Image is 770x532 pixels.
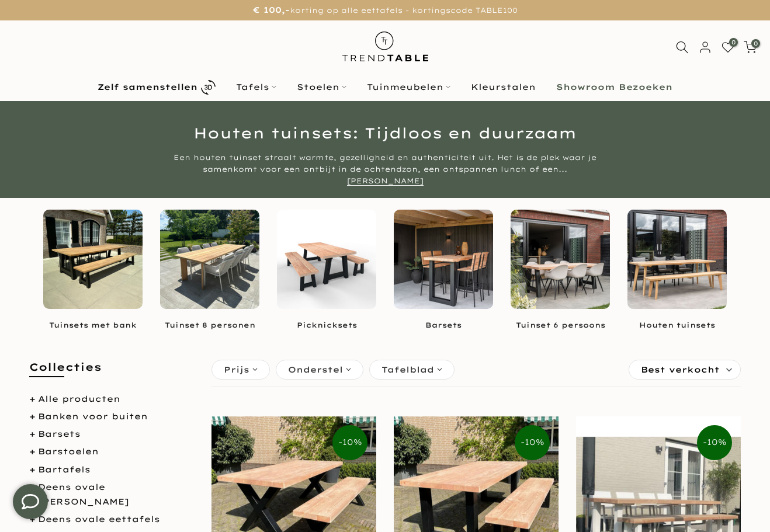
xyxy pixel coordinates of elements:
div: Een houten tuinset straalt warmte, gezelligheid en authenticiteit uit. Het is de plek waar je sam... [166,152,604,187]
a: Zelf samenstellen [88,77,226,98]
span: Tafelblad [381,363,434,376]
a: Showroom Bezoeken [546,80,683,94]
span: 0 [751,39,760,48]
a: Kleurstalen [461,80,546,94]
h5: Collecties [29,360,194,386]
span: 0 [729,38,738,47]
a: 0 [722,41,734,54]
strong: € 100,- [253,5,290,15]
a: Banken voor buiten [38,411,148,422]
span: -10% [515,425,550,460]
a: 0 [744,41,757,54]
b: Showroom Bezoeken [556,83,672,91]
a: Deens ovale [PERSON_NAME] [38,482,129,507]
a: Alle producten [38,394,120,404]
a: Deens ovale eettafels [38,514,160,524]
span: -10% [332,425,367,460]
p: korting op alle eettafels - kortingscode TABLE100 [15,3,755,18]
a: Tuinmeubelen [357,80,461,94]
span: Best verkocht [641,360,720,379]
a: Stoelen [287,80,357,94]
label: Sorteren:Best verkocht [629,360,740,379]
a: Tafels [226,80,287,94]
a: Tuinsets met bank [43,321,143,331]
b: Zelf samenstellen [98,83,197,91]
a: Tuinset 6 persoons [511,321,610,331]
a: Tuinset 8 personen [160,321,259,331]
a: Barsets [38,429,81,439]
a: [PERSON_NAME] [347,176,424,186]
span: -10% [697,425,732,460]
a: Bartafels [38,464,91,475]
span: Prijs [224,363,249,376]
img: trend-table [334,20,436,72]
a: Barsets [394,321,493,331]
iframe: toggle-frame [1,472,60,531]
h1: Houten tuinsets: Tijdloos en duurzaam [43,126,727,140]
span: Onderstel [288,363,343,376]
a: Picknicksets [277,321,376,331]
a: Houten tuinsets [627,321,727,331]
a: Barstoelen [38,446,99,457]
